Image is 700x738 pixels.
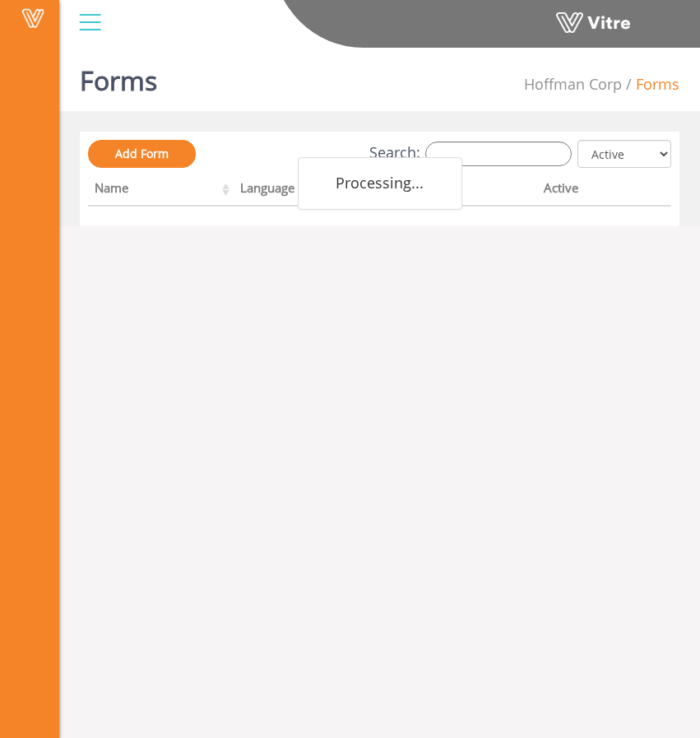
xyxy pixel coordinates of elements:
li: Forms [622,74,679,95]
label: Search: [369,142,572,166]
th: Name [88,175,234,207]
th: Active [537,175,642,207]
th: Language [234,175,386,207]
span: 210 [524,74,622,94]
span: Add Form [115,146,169,161]
input: Search: [425,142,572,166]
a: Add Form [88,140,196,168]
h1: Forms [80,41,157,111]
div: Processing... [298,157,462,210]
